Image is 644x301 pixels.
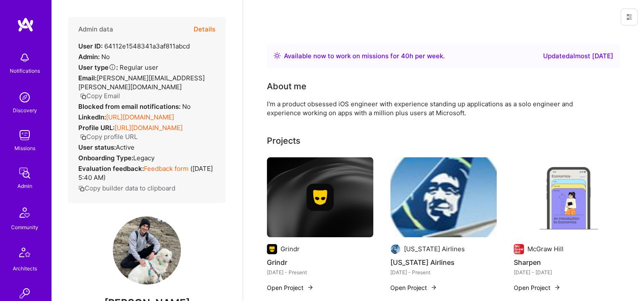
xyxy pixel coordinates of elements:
img: teamwork [16,127,33,144]
div: Grindr [280,244,300,253]
div: Discovery [13,106,37,115]
div: Architects [13,264,37,273]
button: Copy Email [80,91,120,100]
img: arrow-right [430,284,437,291]
div: ( [DATE] 5:40 AM ) [78,164,215,182]
img: arrow-right [307,284,314,291]
img: logo [17,17,34,32]
img: Architects [14,244,35,264]
div: Notifications [10,66,40,75]
img: Company logo [390,244,401,254]
img: Sharpen [514,157,620,237]
strong: User status: [78,143,116,151]
strong: Email: [78,74,97,82]
img: cover [267,157,373,237]
img: bell [16,49,33,66]
strong: User type : [78,63,118,71]
img: Alaska Airlines [390,157,497,237]
button: Details [194,17,215,42]
button: Open Project [390,283,437,292]
div: No [78,102,191,111]
img: discovery [16,89,33,106]
strong: LinkedIn: [78,113,106,121]
strong: Admin: [78,53,100,61]
span: Active [116,143,135,151]
span: [PERSON_NAME][EMAIL_ADDRESS][PERSON_NAME][DOMAIN_NAME] [78,74,205,91]
div: McGraw Hill [527,244,564,253]
h4: Sharpen [514,257,620,268]
img: Community [14,202,35,223]
button: Copy profile URL [80,132,137,141]
strong: Evaluation feedback: [78,165,144,173]
img: Company logo [514,244,524,254]
div: Available now to work on missions for h per week . [284,51,445,61]
div: Admin [17,182,32,190]
a: Feedback form [144,165,189,173]
div: [DATE] - [DATE] [514,268,620,277]
img: Availability [274,52,280,59]
a: [URL][DOMAIN_NAME] [106,113,174,121]
i: Help [109,63,116,71]
div: [DATE] - Present [267,268,373,277]
i: icon Copy [80,134,86,140]
img: admin teamwork [16,165,33,182]
img: User Avatar [113,216,181,284]
div: [DATE] - Present [390,268,497,277]
div: Updated almost [DATE] [543,51,613,61]
div: No [78,52,110,61]
button: Copy builder data to clipboard [78,184,175,193]
i: icon Copy [78,185,85,192]
a: [URL][DOMAIN_NAME] [114,124,183,132]
img: Company logo [267,244,277,254]
div: Projects [267,134,301,147]
strong: Onboarding Type: [78,154,133,162]
div: 64112e1548341a3af811abcd [78,42,190,51]
div: Community [11,223,38,232]
i: icon Copy [80,93,86,99]
h4: [US_STATE] Airlines [390,257,497,268]
div: [US_STATE] Airlines [404,244,465,253]
img: Company logo [306,184,334,211]
strong: Blocked from email notifications: [78,102,182,111]
span: 40 [401,52,409,60]
strong: User ID: [78,42,103,50]
h4: Grindr [267,257,373,268]
div: About me [267,80,306,93]
button: Open Project [514,283,561,292]
span: legacy [133,154,155,162]
button: Open Project [267,283,314,292]
h4: Admin data [78,26,113,33]
div: Regular user [78,63,158,72]
img: arrow-right [554,284,561,291]
div: I'm a product obsessed iOS engineer with experience standing up applications as a solo engineer a... [267,99,607,117]
div: Missions [14,144,35,153]
strong: Profile URL: [78,124,114,132]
